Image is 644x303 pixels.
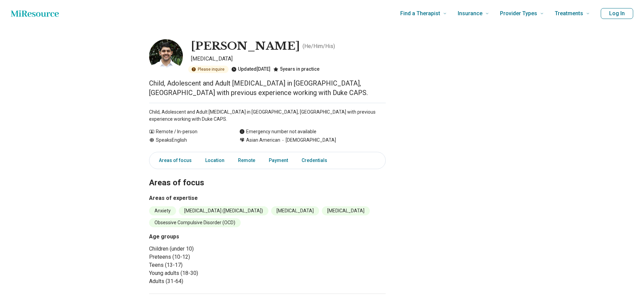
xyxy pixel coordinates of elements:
li: Children (under 10) [149,245,265,253]
div: 5 years in practice [273,66,319,73]
a: Areas of focus [151,154,196,167]
li: [MEDICAL_DATA] [322,206,370,215]
span: Treatments [555,9,583,18]
img: Raj Shah, Psychiatrist [149,39,183,73]
span: Insurance [458,9,482,18]
a: Home page [11,7,59,20]
li: Adults (31-64) [149,277,265,285]
h3: Areas of expertise [149,194,386,202]
div: Emergency number not available [239,128,316,135]
li: Preteens (10-12) [149,253,265,261]
div: Updated [DATE] [231,66,270,73]
span: [DEMOGRAPHIC_DATA] [280,137,336,144]
a: Remote [234,154,259,167]
div: Please inquire [188,66,229,73]
p: Child, Adolescent and Adult [MEDICAL_DATA] in [GEOGRAPHIC_DATA], [GEOGRAPHIC_DATA] with previous ... [149,78,386,97]
div: Remote / In-person [149,128,226,135]
p: Child, Adolescent and Adult [MEDICAL_DATA] in [GEOGRAPHIC_DATA], [GEOGRAPHIC_DATA] with previous ... [149,109,386,123]
li: Teens (13-17) [149,261,265,269]
li: Young adults (18-30) [149,269,265,277]
div: Speaks English [149,137,226,144]
li: Anxiety [149,206,176,215]
li: Obsessive Compulsive Disorder (OCD) [149,218,241,227]
h3: Age groups [149,233,265,241]
button: Log In [601,8,633,19]
li: [MEDICAL_DATA] ([MEDICAL_DATA]) [179,206,268,215]
h1: [PERSON_NAME] [191,39,300,53]
h2: Areas of focus [149,161,386,189]
span: Provider Types [500,9,537,18]
a: Credentials [297,154,335,167]
a: Location [201,154,229,167]
p: [MEDICAL_DATA] [191,55,386,63]
li: [MEDICAL_DATA] [271,206,319,215]
a: Payment [265,154,292,167]
span: Asian American [246,137,280,144]
span: Find a Therapist [400,9,440,18]
p: ( He/Him/His ) [303,42,335,50]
